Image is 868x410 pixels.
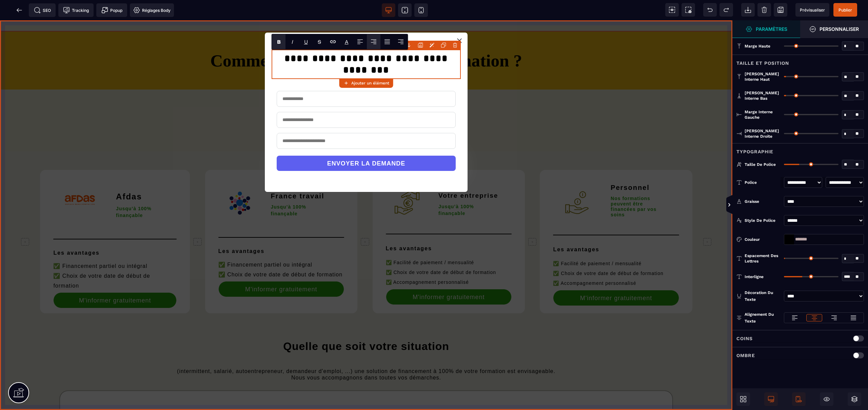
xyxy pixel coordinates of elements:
span: Italic [285,34,299,49]
span: Métadata SEO [29,3,56,17]
div: Police [745,179,781,186]
span: Afficher le desktop [764,392,778,406]
span: Importer [741,3,755,17]
span: Prévisualiser [800,7,825,13]
div: Taille et position [732,55,868,67]
span: [PERSON_NAME] interne haut [745,71,781,82]
span: Favicon [130,3,174,17]
span: Marge interne gauche [745,109,781,120]
span: Afficher le mobile [792,392,806,406]
span: Publier [839,7,852,13]
span: Enregistrer le contenu [833,3,857,17]
button: Ajouter un élément [339,78,393,88]
span: Voir tablette [398,3,412,17]
span: Ouvrir le gestionnaire de styles [800,20,868,38]
span: Ouvrir les blocs [736,392,750,406]
strong: Ajouter un élément [351,81,389,85]
button: ENVOYER LA DEMANDE [277,135,456,151]
span: Voir mobile [414,3,428,17]
strong: Personnaliser [820,26,859,32]
a: Close [454,15,465,26]
span: Align Center [367,34,380,49]
span: Align Left [353,34,367,49]
div: Graisse [745,198,781,205]
span: Underline [299,34,313,49]
span: Ouvrir le gestionnaire de styles [732,20,800,38]
span: Voir bureau [382,3,395,17]
span: Aperçu [795,3,829,17]
strong: Paramètres [756,26,787,32]
div: Décoration du texte [745,289,781,303]
b: B [277,39,281,45]
span: Capture d'écran [682,3,695,17]
p: Coins [736,334,753,343]
p: Alignement du texte [736,311,781,325]
span: [PERSON_NAME] interne bas [745,90,781,101]
span: Code de suivi [58,3,94,17]
span: Retour [13,3,26,17]
span: Masquer le bloc [820,392,833,406]
span: Marge haute [745,43,770,49]
span: Enregistrer [774,3,787,17]
span: Interligne [745,274,764,279]
span: Afficher les vues [732,195,739,215]
span: Rétablir [719,3,733,17]
span: Espacement des lettres [745,253,781,264]
span: Défaire [703,3,717,17]
div: Typographie [732,143,868,156]
i: I [292,39,293,45]
span: Lien [326,34,340,49]
span: Popup [101,7,122,14]
span: Voir les composants [665,3,679,17]
label: Font color [345,39,349,45]
span: Nettoyage [757,3,771,17]
span: Align Justify [380,34,394,49]
div: Style de police [745,217,781,224]
div: Couleur [745,236,781,243]
p: A [345,39,349,45]
span: Tracking [63,7,89,14]
span: Strike-through [313,34,326,49]
span: Créer une alerte modale [96,3,127,17]
span: Bold [272,34,285,49]
span: Ouvrir les calques [848,392,861,406]
span: Align Right [394,34,408,49]
span: [PERSON_NAME] interne droite [745,128,781,139]
u: U [304,39,308,45]
p: Ombre [736,351,755,359]
s: S [318,39,321,45]
span: Réglages Body [133,7,171,14]
span: Taille de police [745,162,776,167]
span: SEO [34,7,51,14]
